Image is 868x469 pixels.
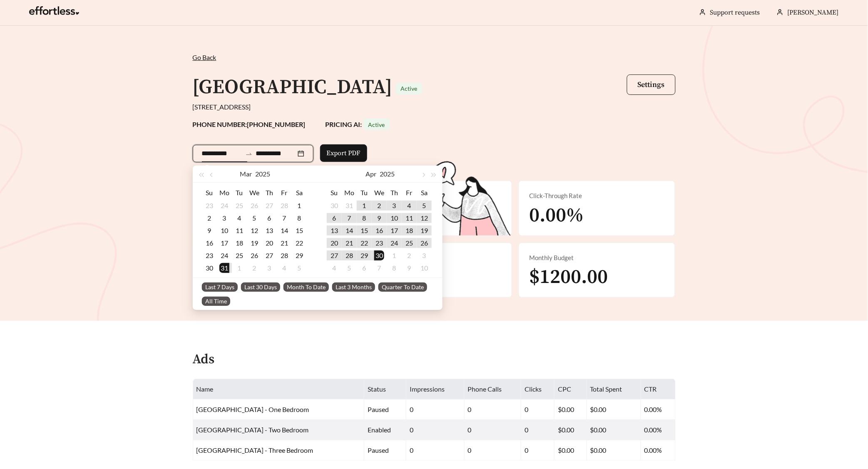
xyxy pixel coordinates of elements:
[357,186,372,199] th: Tu
[359,226,369,236] div: 15
[232,199,247,212] td: 2025-02-25
[529,203,584,228] span: 0.00%
[357,224,372,237] td: 2025-04-15
[279,226,289,236] div: 14
[264,251,274,261] div: 27
[368,405,389,413] span: paused
[402,186,417,199] th: Fr
[262,237,277,249] td: 2025-03-20
[529,191,665,201] div: Click-Through Rate
[277,224,292,237] td: 2025-03-14
[419,251,429,261] div: 3
[372,237,387,249] td: 2025-04-23
[374,251,384,261] div: 30
[402,249,417,262] td: 2025-05-02
[529,253,665,263] div: Monthly Budget
[202,224,217,237] td: 2025-03-09
[417,249,432,262] td: 2025-05-03
[193,102,676,112] div: [STREET_ADDRESS]
[372,224,387,237] td: 2025-04-16
[357,199,372,212] td: 2025-04-01
[234,263,244,273] div: 1
[465,420,522,440] td: 0
[264,213,274,223] div: 6
[294,263,304,273] div: 5
[204,263,214,273] div: 30
[329,251,339,261] div: 27
[342,212,357,224] td: 2025-04-07
[406,420,465,440] td: 0
[641,440,676,461] td: 0.00%
[344,263,354,273] div: 5
[247,224,262,237] td: 2025-03-12
[465,440,522,461] td: 0
[329,263,339,273] div: 4
[387,262,402,274] td: 2025-05-08
[329,226,339,236] div: 13
[202,283,238,292] span: Last 7 Days
[255,166,270,182] button: 2025
[204,213,214,223] div: 2
[374,201,384,211] div: 2
[465,379,522,400] th: Phone Calls
[294,238,304,248] div: 22
[327,212,342,224] td: 2025-04-06
[404,263,414,273] div: 9
[232,186,247,199] th: Tu
[232,212,247,224] td: 2025-03-04
[641,400,676,420] td: 0.00%
[332,283,375,292] span: Last 3 Months
[294,226,304,236] div: 15
[219,201,229,211] div: 24
[292,199,307,212] td: 2025-03-01
[521,420,555,440] td: 0
[217,237,232,249] td: 2025-03-17
[284,283,329,292] span: Month To Date
[277,212,292,224] td: 2025-03-07
[417,186,432,199] th: Sa
[644,385,657,393] span: CTR
[374,238,384,248] div: 23
[327,224,342,237] td: 2025-04-13
[204,201,214,211] div: 23
[404,213,414,223] div: 11
[389,238,399,248] div: 24
[262,212,277,224] td: 2025-03-06
[342,249,357,262] td: 2025-04-28
[292,249,307,262] td: 2025-03-29
[262,262,277,274] td: 2025-04-03
[327,186,342,199] th: Su
[402,224,417,237] td: 2025-04-18
[521,440,555,461] td: 0
[417,224,432,237] td: 2025-04-19
[219,226,229,236] div: 10
[368,446,389,454] span: paused
[342,224,357,237] td: 2025-04-14
[364,379,406,400] th: Status
[529,265,608,290] span: $1200.00
[465,400,522,420] td: 0
[327,199,342,212] td: 2025-03-30
[292,262,307,274] td: 2025-04-05
[202,249,217,262] td: 2025-03-23
[587,420,641,440] td: $0.00
[344,226,354,236] div: 14
[245,150,253,158] span: swap-right
[404,238,414,248] div: 25
[389,251,399,261] div: 1
[202,262,217,274] td: 2025-03-30
[402,237,417,249] td: 2025-04-25
[359,263,369,273] div: 6
[342,237,357,249] td: 2025-04-21
[587,400,641,420] td: $0.00
[193,75,393,100] h1: [GEOGRAPHIC_DATA]
[357,237,372,249] td: 2025-04-22
[788,8,839,17] span: [PERSON_NAME]
[372,262,387,274] td: 2025-05-07
[264,238,274,248] div: 20
[372,249,387,262] td: 2025-04-30
[401,85,418,92] span: Active
[264,226,274,236] div: 13
[232,249,247,262] td: 2025-03-25
[419,201,429,211] div: 5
